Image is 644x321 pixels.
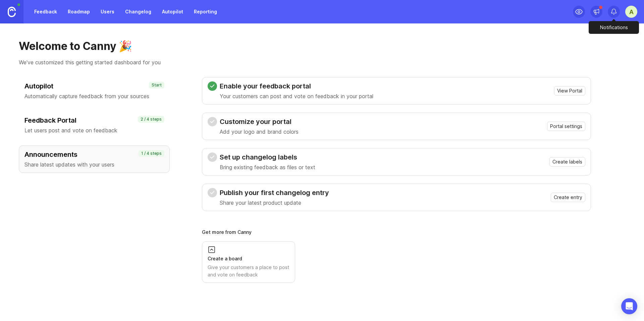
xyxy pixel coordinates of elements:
button: Portal settings [547,122,585,131]
img: Canny Home [8,7,16,17]
h3: Set up changelog labels [220,152,315,162]
p: Let users post and vote on feedback [24,126,164,134]
p: Add your logo and brand colors [220,128,299,136]
span: Portal settings [550,123,582,130]
button: AutopilotAutomatically capture feedback from your sourcesStart [19,77,170,105]
h3: Publish your first changelog entry [220,188,329,197]
p: Automatically capture feedback from your sources [24,92,164,100]
a: Feedback [30,6,61,18]
h3: Customize your portal [220,117,299,126]
h3: Announcements [24,150,164,159]
p: Share your latest product update [220,199,329,207]
p: 2 / 4 steps [141,117,162,122]
p: 1 / 4 steps [141,151,162,156]
a: Create a boardGive your customers a place to post and vote on feedback [202,241,295,283]
p: Bring existing feedback as files or text [220,163,315,171]
div: Get more from Canny [202,230,591,235]
h3: Feedback Portal [24,116,164,125]
span: Create labels [552,158,582,165]
a: Autopilot [158,6,187,18]
div: Give your customers a place to post and vote on feedback [208,264,289,278]
button: View Portal [554,86,585,95]
p: Start [152,82,162,88]
div: Open Intercom Messenger [621,298,637,314]
button: A [625,6,637,18]
button: Create labels [549,157,585,167]
button: Feedback PortalLet users post and vote on feedback2 / 4 steps [19,111,170,139]
a: Users [97,6,118,18]
h1: Welcome to Canny 🎉 [19,40,625,53]
p: Your customers can post and vote on feedback in your portal [220,92,373,100]
div: Create a board [208,255,289,262]
a: Reporting [190,6,221,18]
h3: Autopilot [24,81,164,91]
button: Create entry [551,193,585,202]
p: We've customized this getting started dashboard for you [19,58,625,66]
button: AnnouncementsShare latest updates with your users1 / 4 steps [19,145,170,173]
span: View Portal [557,87,582,94]
a: Roadmap [64,6,94,18]
a: Changelog [121,6,155,18]
p: Share latest updates with your users [24,160,164,169]
span: Create entry [554,194,582,201]
h3: Enable your feedback portal [220,81,373,91]
div: Notifications [589,21,639,34]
